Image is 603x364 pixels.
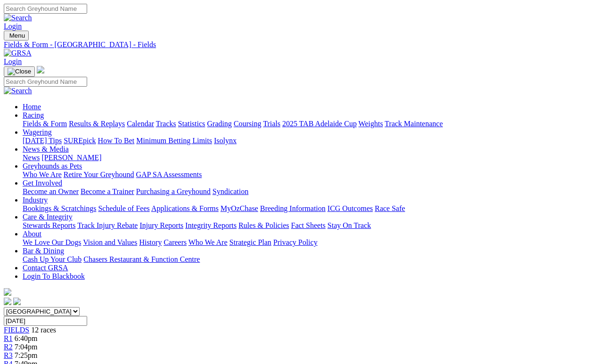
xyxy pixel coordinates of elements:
[4,49,32,57] img: GRSA
[4,40,599,49] a: Fields & Form - [GEOGRAPHIC_DATA] - Fields
[212,187,248,195] a: Syndication
[4,298,11,305] img: facebook.svg
[4,343,13,351] a: R2
[151,204,219,212] a: Applications & Forms
[23,272,85,280] a: Login To Blackbook
[385,120,443,128] a: Track Maintenance
[23,255,81,263] a: Cash Up Your Club
[327,204,373,212] a: ICG Outcomes
[23,103,41,111] a: Home
[136,137,212,145] a: Minimum Betting Limits
[4,326,29,334] a: FIELDS
[23,187,79,195] a: Become an Owner
[23,247,64,255] a: Bar & Dining
[207,120,232,128] a: Grading
[4,31,29,40] button: Toggle navigation
[4,87,32,95] img: Search
[23,170,599,179] div: Greyhounds as Pets
[23,120,599,128] div: Racing
[23,255,599,264] div: Bar & Dining
[4,22,22,30] a: Login
[4,334,13,342] a: R1
[23,187,599,196] div: Get Involved
[81,187,134,195] a: Become a Trainer
[23,221,75,229] a: Stewards Reports
[13,298,21,305] img: twitter.svg
[4,288,11,296] img: logo-grsa-white.png
[220,204,258,212] a: MyOzChase
[185,221,236,229] a: Integrity Reports
[23,204,599,213] div: Industry
[98,204,149,212] a: Schedule of Fees
[23,238,599,247] div: About
[23,204,96,212] a: Bookings & Scratchings
[263,120,280,128] a: Trials
[23,179,62,187] a: Get Involved
[327,221,371,229] a: Stay On Track
[23,120,67,128] a: Fields & Form
[15,334,38,342] span: 6:40pm
[23,230,41,238] a: About
[136,187,211,195] a: Purchasing a Greyhound
[15,351,38,359] span: 7:25pm
[4,14,32,22] img: Search
[23,137,599,145] div: Wagering
[139,221,183,229] a: Injury Reports
[4,4,87,14] input: Search
[23,238,81,246] a: We Love Our Dogs
[188,238,228,246] a: Who We Are
[4,351,13,359] a: R3
[214,137,236,145] a: Isolynx
[4,66,35,77] button: Toggle navigation
[4,57,22,65] a: Login
[291,221,326,229] a: Fact Sheets
[83,255,200,263] a: Chasers Restaurant & Function Centre
[282,120,357,128] a: 2025 TAB Adelaide Cup
[23,111,44,119] a: Racing
[136,170,202,178] a: GAP SA Assessments
[23,154,40,162] a: News
[234,120,261,128] a: Coursing
[23,137,62,145] a: [DATE] Tips
[23,154,599,162] div: News & Media
[23,213,73,221] a: Care & Integrity
[178,120,205,128] a: Statistics
[359,120,383,128] a: Weights
[64,137,96,145] a: SUREpick
[4,316,87,326] input: Select date
[23,170,62,178] a: Who We Are
[273,238,318,246] a: Privacy Policy
[156,120,176,128] a: Tracks
[69,120,125,128] a: Results & Replays
[23,264,68,272] a: Contact GRSA
[37,66,44,73] img: logo-grsa-white.png
[238,221,289,229] a: Rules & Policies
[139,238,162,246] a: History
[15,343,38,351] span: 7:04pm
[127,120,154,128] a: Calendar
[23,145,69,153] a: News & Media
[23,196,48,204] a: Industry
[64,170,134,178] a: Retire Your Greyhound
[229,238,271,246] a: Strategic Plan
[375,204,405,212] a: Race Safe
[41,154,101,162] a: [PERSON_NAME]
[98,137,135,145] a: How To Bet
[9,32,25,39] span: Menu
[260,204,326,212] a: Breeding Information
[83,238,137,246] a: Vision and Values
[77,221,138,229] a: Track Injury Rebate
[163,238,187,246] a: Careers
[8,68,31,75] img: Close
[31,326,56,334] span: 12 races
[23,128,52,136] a: Wagering
[4,77,87,87] input: Search
[23,162,82,170] a: Greyhounds as Pets
[23,221,599,230] div: Care & Integrity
